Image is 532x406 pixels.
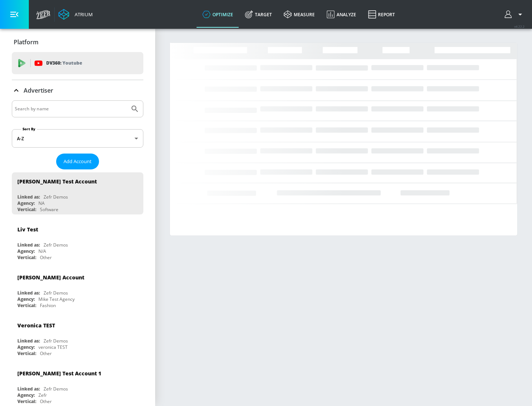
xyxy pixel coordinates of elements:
[17,370,101,377] div: [PERSON_NAME] Test Account 1
[40,206,58,213] div: Software
[12,80,143,101] div: Advertiser
[17,398,36,405] div: Vertical:
[17,338,40,344] div: Linked as:
[17,194,40,200] div: Linked as:
[17,392,35,398] div: Agency:
[15,104,127,114] input: Search by name
[12,172,143,214] div: [PERSON_NAME] Test AccountLinked as:Zefr DemosAgency:NAVertical:Software
[12,220,143,262] div: Liv TestLinked as:Zefr DemosAgency:N/AVertical:Other
[21,127,37,131] label: Sort By
[44,290,68,296] div: Zefr Demos
[278,1,321,28] a: measure
[362,1,401,28] a: Report
[14,38,38,46] p: Platform
[17,386,40,392] div: Linked as:
[239,1,278,28] a: Target
[44,386,68,392] div: Zefr Demos
[17,350,36,357] div: Vertical:
[17,206,36,213] div: Vertical:
[46,59,82,67] p: DV360:
[24,86,53,94] p: Advertiser
[40,254,52,261] div: Other
[40,302,56,309] div: Fashion
[17,322,55,329] div: Veronica TEST
[44,242,68,248] div: Zefr Demos
[17,302,36,309] div: Vertical:
[321,1,362,28] a: Analyze
[62,59,82,67] p: Youtube
[40,398,52,405] div: Other
[44,338,68,344] div: Zefr Demos
[12,129,143,148] div: A-Z
[72,11,93,18] div: Atrium
[38,296,75,302] div: Mike Test Agency
[12,316,143,358] div: Veronica TESTLinked as:Zefr DemosAgency:veronica TESTVertical:Other
[64,157,92,166] span: Add Account
[17,200,35,206] div: Agency:
[58,9,93,20] a: Atrium
[44,194,68,200] div: Zefr Demos
[17,296,35,302] div: Agency:
[17,178,97,185] div: [PERSON_NAME] Test Account
[38,344,68,350] div: veronica TEST
[17,242,40,248] div: Linked as:
[12,52,143,74] div: DV360: Youtube
[197,1,239,28] a: optimize
[40,350,52,357] div: Other
[12,268,143,310] div: [PERSON_NAME] AccountLinked as:Zefr DemosAgency:Mike Test AgencyVertical:Fashion
[17,274,84,281] div: [PERSON_NAME] Account
[17,344,35,350] div: Agency:
[38,200,45,206] div: NA
[17,290,40,296] div: Linked as:
[17,248,35,254] div: Agency:
[17,254,36,261] div: Vertical:
[56,154,99,169] button: Add Account
[12,32,143,52] div: Platform
[514,24,525,28] span: v 4.22.2
[38,392,47,398] div: Zefr
[38,248,46,254] div: N/A
[17,226,38,233] div: Liv Test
